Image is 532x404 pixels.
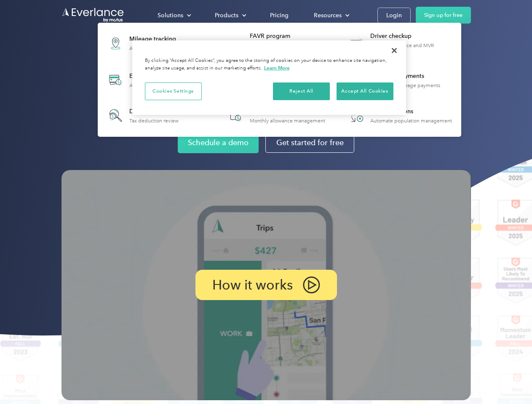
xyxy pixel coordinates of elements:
div: Deduction finder [129,107,179,116]
a: Expense trackingAutomatic transaction logs [102,65,194,96]
div: Pricing [270,10,289,21]
div: Automatic mileage logs [129,45,184,51]
div: By clicking “Accept All Cookies”, you agree to the storing of cookies on your device to enhance s... [145,57,393,72]
button: Reject All [273,82,330,100]
button: Cookies Settings [145,82,202,100]
div: Products [206,8,253,23]
div: HR Integrations [370,107,452,116]
a: More information about your privacy, opens in a new tab [264,65,290,71]
a: HR IntegrationsAutomate population management [343,102,456,129]
div: Monthly allowance management [250,118,325,124]
a: Get started for free [265,133,354,153]
a: FAVR programFixed & Variable Rate reimbursement design & management [222,28,337,58]
div: Resources [314,10,342,21]
div: Solutions [158,10,183,21]
div: License, insurance and MVR verification [370,43,457,54]
div: FAVR program [250,32,336,40]
div: Automate population management [370,118,452,124]
div: Login [386,10,402,21]
a: Go to homepage [61,7,125,23]
button: Close [385,41,404,60]
a: Schedule a demo [178,132,259,153]
a: Login [377,8,411,23]
div: Solutions [149,8,198,23]
a: Accountable planMonthly allowance management [222,102,329,129]
p: How it works [212,280,293,290]
div: Driver checkup [370,32,457,40]
input: Submit [62,50,104,68]
div: Tax deduction review [129,118,179,124]
a: Pricing [262,8,297,23]
div: Privacy [132,40,406,115]
div: Mileage tracking [129,35,184,43]
a: Deduction finderTax deduction review [102,102,183,129]
div: Automatic transaction logs [129,82,190,88]
div: Products [215,10,238,21]
button: Accept All Cookies [337,82,393,100]
div: Expense tracking [129,72,190,80]
nav: Products [98,23,461,137]
a: Sign up for free [416,7,471,24]
a: Driver checkupLicense, insurance and MVR verification [343,28,457,58]
div: Cookie banner [132,40,406,115]
a: Mileage trackingAutomatic mileage logs [102,28,188,58]
div: Resources [305,8,356,23]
